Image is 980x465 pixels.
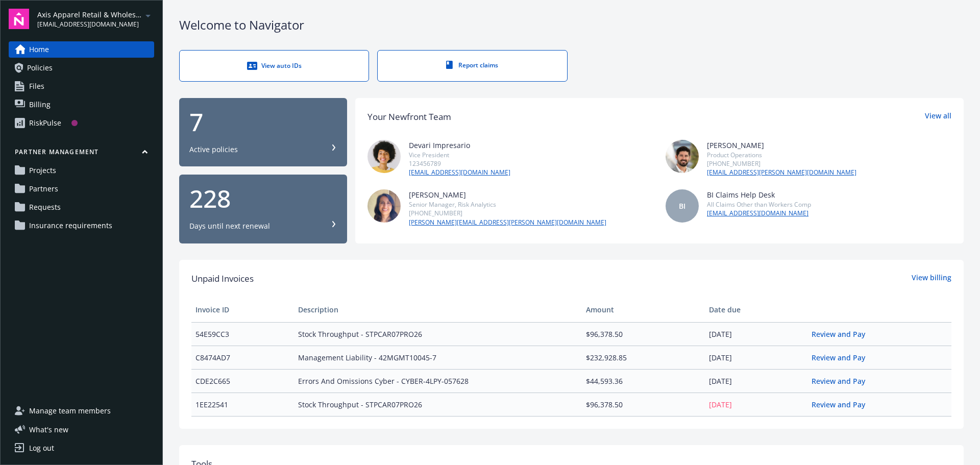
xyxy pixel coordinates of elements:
[812,376,873,386] a: Review and Pay
[37,9,142,20] span: Axis Apparel Retail & Wholesale, LLC
[367,189,401,223] img: photo
[191,346,294,369] td: C8474AD7
[707,200,811,209] div: All Claims Other than Workers Comp
[409,200,606,209] div: Senior Manager, Risk Analytics
[398,61,546,69] div: Report claims
[9,148,154,160] button: Partner management
[200,61,348,71] div: View auto IDs
[29,162,56,179] span: Projects
[29,217,112,234] span: Insurance requirements
[582,322,705,346] td: $96,378.50
[9,181,154,197] a: Partners
[298,329,577,339] span: Stock Throughput - STPCAR07PRO26
[9,78,154,94] a: Files
[189,110,337,134] div: 7
[179,175,347,243] button: 228Days until next renewal
[9,162,154,179] a: Projects
[29,199,61,215] span: Requests
[29,78,44,94] span: Files
[37,9,154,29] button: Axis Apparel Retail & Wholesale, LLC[EMAIL_ADDRESS][DOMAIN_NAME]arrowDropDown
[367,140,401,173] img: photo
[409,151,510,159] div: Vice President
[9,217,154,234] a: Insurance requirements
[29,96,51,113] span: Billing
[29,115,61,131] div: RiskPulse
[189,221,270,231] div: Days until next renewal
[705,346,807,369] td: [DATE]
[409,218,606,227] a: [PERSON_NAME][EMAIL_ADDRESS][PERSON_NAME][DOMAIN_NAME]
[377,50,567,82] a: Report claims
[191,322,294,346] td: 54E59CC3
[29,440,54,456] div: Log out
[29,424,68,435] span: What ' s new
[912,272,951,285] a: View billing
[409,159,510,168] div: 123456789
[9,9,29,29] img: navigator-logo.svg
[9,96,154,113] a: Billing
[705,322,807,346] td: [DATE]
[367,110,451,124] div: Your Newfront Team
[9,199,154,215] a: Requests
[707,159,856,168] div: [PHONE_NUMBER]
[707,151,856,159] div: Product Operations
[9,403,154,419] a: Manage team members
[582,298,705,322] th: Amount
[409,140,510,151] div: Devari Impresario
[298,376,577,386] span: Errors And Omissions Cyber - CYBER-4LPY-057628
[142,9,154,21] a: arrowDropDown
[298,399,577,410] span: Stock Throughput - STPCAR07PRO26
[179,98,347,167] button: 7Active policies
[9,424,85,435] button: What's new
[191,393,294,416] td: 1EE22541
[191,272,254,285] span: Unpaid Invoices
[191,369,294,393] td: CDE2C665
[705,369,807,393] td: [DATE]
[191,298,294,322] th: Invoice ID
[9,60,154,76] a: Policies
[812,353,873,362] a: Review and Pay
[582,393,705,416] td: $96,378.50
[812,400,873,409] a: Review and Pay
[298,352,577,363] span: Management Liability - 42MGMT10045-7
[29,41,49,58] span: Home
[705,393,807,416] td: [DATE]
[707,209,811,218] a: [EMAIL_ADDRESS][DOMAIN_NAME]
[679,201,685,211] span: BI
[409,209,606,217] div: [PHONE_NUMBER]
[189,186,337,211] div: 228
[666,140,699,173] img: photo
[409,168,510,177] a: [EMAIL_ADDRESS][DOMAIN_NAME]
[582,346,705,369] td: $232,928.85
[812,329,873,339] a: Review and Pay
[409,189,606,200] div: [PERSON_NAME]
[29,403,111,419] span: Manage team members
[179,50,369,82] a: View auto IDs
[9,41,154,58] a: Home
[27,60,53,76] span: Policies
[294,298,581,322] th: Description
[189,144,238,155] div: Active policies
[925,110,951,124] a: View all
[29,181,58,197] span: Partners
[707,140,856,151] div: [PERSON_NAME]
[707,189,811,200] div: BI Claims Help Desk
[582,369,705,393] td: $44,593.36
[705,298,807,322] th: Date due
[707,168,856,177] a: [EMAIL_ADDRESS][PERSON_NAME][DOMAIN_NAME]
[37,20,142,29] span: [EMAIL_ADDRESS][DOMAIN_NAME]
[179,16,964,34] div: Welcome to Navigator
[9,115,154,131] a: RiskPulse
